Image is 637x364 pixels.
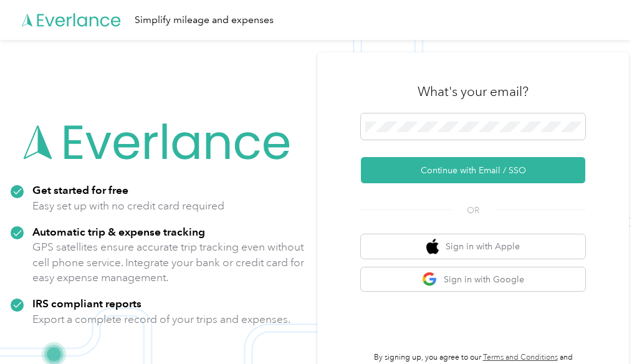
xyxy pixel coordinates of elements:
[32,183,128,196] strong: Get started for free
[135,12,274,28] div: Simplify mileage and expenses
[361,157,585,183] button: Continue with Email / SSO
[361,234,585,259] button: apple logoSign in with Apple
[32,297,141,310] strong: IRS compliant reports
[32,312,290,327] p: Export a complete record of your trips and expenses.
[32,198,224,214] p: Easy set up with no credit card required
[451,204,495,217] span: OR
[32,239,305,285] p: GPS satellites ensure accurate trip tracking even without cell phone service. Integrate your bank...
[32,225,205,238] strong: Automatic trip & expense tracking
[422,272,438,287] img: google logo
[426,239,439,254] img: apple logo
[418,83,529,100] h3: What's your email?
[483,353,558,362] a: Terms and Conditions
[361,267,585,292] button: google logoSign in with Google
